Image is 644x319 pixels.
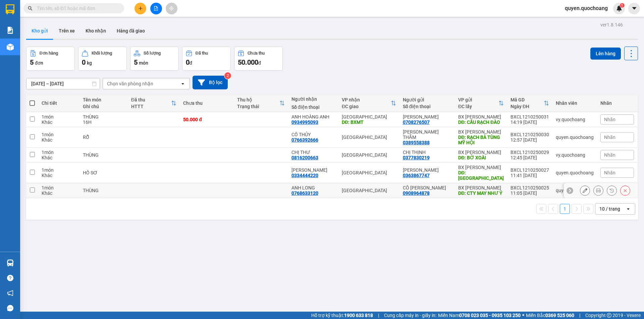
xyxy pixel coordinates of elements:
[42,190,76,196] div: Khác
[556,152,594,158] div: vy.quochoang
[224,72,231,79] sup: 2
[83,170,124,175] div: HỒ SƠ
[291,167,335,173] div: ANH LUÂN
[6,4,14,14] img: logo-vxr
[511,173,549,178] div: 11:41 [DATE]
[459,313,521,318] strong: 0708 023 035 - 0935 103 250
[620,3,625,8] sup: 1
[560,204,570,214] button: 1
[556,117,594,122] div: vy.quochoang
[511,97,544,102] div: Mã GD
[169,6,174,11] span: aim
[511,137,549,143] div: 12:57 [DATE]
[186,58,190,66] span: 0
[183,117,230,122] div: 50.000 đ
[342,152,396,158] div: [GEOGRAPHIC_DATA]
[580,185,590,195] div: Sửa đơn hàng
[556,135,594,140] div: quyen.quochoang
[384,312,436,319] span: Cung cấp máy in - giấy in:
[234,47,283,71] button: Chưa thu50.000đ
[40,51,58,56] div: Đơn hàng
[559,4,613,12] span: quyen.quochoang
[35,60,43,66] span: đơn
[83,104,124,109] div: Ghi chú
[291,185,335,190] div: ANH LONG
[511,119,549,125] div: 14:19 [DATE]
[42,132,76,137] div: 1 món
[604,152,615,158] span: Nhãn
[458,129,504,135] div: BX [PERSON_NAME]
[83,97,124,102] div: Tên món
[342,114,396,119] div: [GEOGRAPHIC_DATA]
[458,150,504,155] div: BX [PERSON_NAME]
[190,60,192,66] span: đ
[180,81,185,86] svg: open
[507,94,552,112] th: Toggle SortBy
[42,100,76,106] div: Chi tiết
[607,313,611,318] span: copyright
[42,167,76,173] div: 1 món
[135,3,146,14] button: plus
[291,137,318,143] div: 0766392666
[150,3,162,14] button: file-add
[590,48,621,60] button: Lên hàng
[458,104,498,109] div: ĐC lấy
[42,155,76,160] div: Khác
[556,170,594,175] div: quyen.quochoang
[78,47,127,71] button: Khối lượng0kg
[128,94,180,112] th: Toggle SortBy
[131,104,171,109] div: HTTT
[458,135,504,145] div: DĐ: RẠCH BÀ TÙNG MỸ HỘI
[42,119,76,125] div: Khác
[182,47,231,71] button: Đã thu0đ
[511,190,549,196] div: 11:05 [DATE]
[342,170,396,175] div: [GEOGRAPHIC_DATA]
[604,135,615,140] span: Nhãn
[291,190,318,196] div: 0768633120
[403,129,451,140] div: VÕ THỊ THẮM
[291,173,318,178] div: 0334444220
[378,312,379,319] span: |
[291,132,335,137] div: CÔ THỦY
[238,58,258,66] span: 50.000
[26,23,53,39] button: Kho gửi
[130,47,179,71] button: Số lượng5món
[545,313,574,318] strong: 0369 525 060
[511,150,549,155] div: BXCL1210250029
[7,305,13,311] span: message
[7,259,14,266] img: warehouse-icon
[42,150,76,155] div: 1 món
[7,44,14,51] img: warehouse-icon
[511,167,549,173] div: BXCL1210250027
[344,313,373,318] strong: 1900 633 818
[455,94,507,112] th: Toggle SortBy
[458,114,504,119] div: BX [PERSON_NAME]
[291,104,335,110] div: Số điện thoại
[291,150,335,155] div: CHỊ THƯ
[37,5,116,12] input: Tìm tên, số ĐT hoặc mã đơn
[616,5,622,11] img: icon-new-feature
[42,185,76,190] div: 1 món
[92,51,112,56] div: Khối lượng
[83,152,124,158] div: THÙNG
[438,312,521,319] span: Miền Nam
[511,114,549,119] div: BXCL1210250031
[42,114,76,119] div: 1 món
[458,170,504,181] div: DĐ: CHỢ MỸ HIỆP
[599,206,620,212] div: 10 / trang
[342,97,391,102] div: VP nhận
[403,114,451,119] div: ANH HUỲNH
[403,119,430,125] div: 0708276507
[258,60,261,66] span: đ
[511,185,549,190] div: BXCL1210250025
[604,170,615,175] span: Nhãn
[291,119,318,125] div: 0934995093
[42,173,76,178] div: Khác
[83,135,124,140] div: RỖ
[631,5,637,11] span: caret-down
[193,76,228,89] button: Bộ lọc
[83,188,124,193] div: THÙNG
[556,100,594,106] div: Nhân viên
[80,23,111,39] button: Kho nhận
[138,6,143,11] span: plus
